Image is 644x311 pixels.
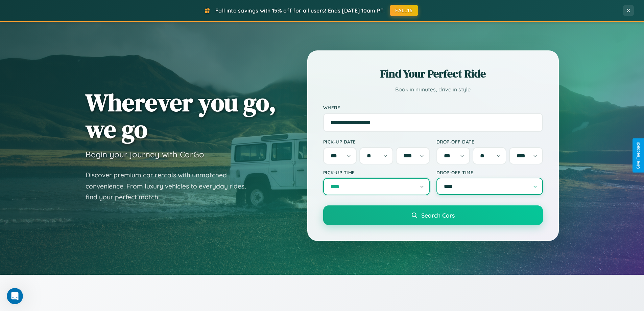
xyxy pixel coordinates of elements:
[323,66,543,81] h2: Find Your Perfect Ride
[323,85,543,94] p: Book in minutes, drive in style
[215,7,385,14] span: Fall into savings with 15% off for all users! Ends [DATE] 10am PT.
[436,139,543,145] label: Drop-off Date
[421,212,455,219] span: Search Cars
[323,205,543,225] button: Search Cars
[636,142,641,169] div: Give Feedback
[86,170,255,203] p: Discover premium car rentals with unmatched convenience. From luxury vehicles to everyday rides, ...
[323,105,543,110] label: Where
[436,170,543,175] label: Drop-off Time
[390,5,418,16] button: FALL15
[323,170,430,175] label: Pick-up Time
[323,139,430,145] label: Pick-up Date
[86,89,276,142] h1: Wherever you go, we go
[7,288,23,304] iframe: Intercom live chat
[86,149,204,159] h3: Begin your journey with CarGo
